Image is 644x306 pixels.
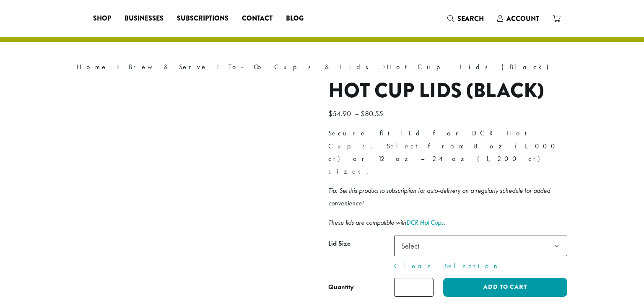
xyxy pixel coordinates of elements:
[77,62,108,71] a: Home
[506,14,539,23] span: Account
[328,282,354,292] div: Quantity
[361,109,385,118] bdi: 80.55
[328,186,550,207] i: Tip: Set this product to subscription for auto-delivery on a regularly schedule for added conveni...
[457,14,484,23] span: Search
[406,218,444,227] a: DCR Hot Cups
[229,62,374,71] a: To-Go Cups & Lids
[286,13,304,24] span: Blog
[328,238,394,250] label: Lid Size
[328,109,332,118] span: $
[129,62,208,71] a: Brew & Serve
[394,261,567,271] a: Clear Selection
[117,59,119,72] span: ›
[441,12,491,26] a: Search
[394,236,567,256] span: Select
[355,109,359,118] span: –
[361,109,365,118] span: $
[177,13,229,24] span: Subscriptions
[328,218,445,227] i: These lids are compatible with .
[216,59,219,72] span: ›
[77,62,567,72] nav: Breadcrumb
[86,12,118,25] a: Shop
[328,79,567,103] h1: Hot Cup Lids (Black)
[394,278,434,297] input: Product quantity
[242,13,273,24] span: Contact
[125,13,164,24] span: Businesses
[383,59,386,72] span: ›
[328,127,567,177] p: Secure-fit lid for DCR Hot Cups. Select from 8 oz (1,000 ct) or 12 oz – 24 oz (1,200 ct) sizes.
[328,109,353,118] bdi: 54.90
[398,238,428,254] span: Select
[93,13,111,24] span: Shop
[443,278,567,297] button: Add to cart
